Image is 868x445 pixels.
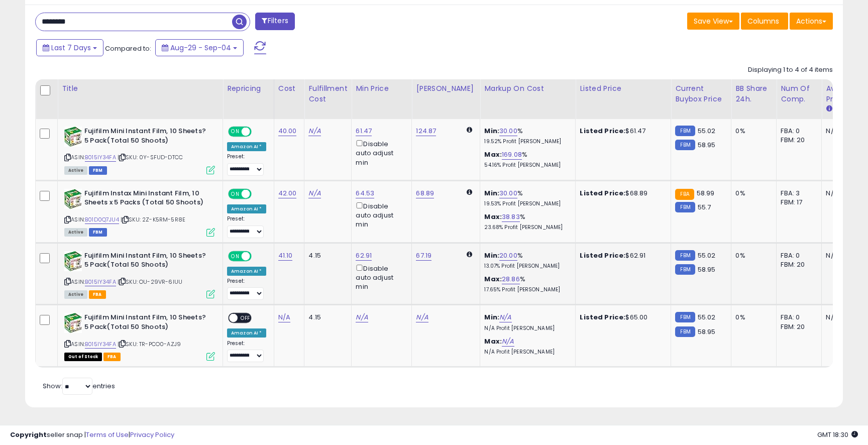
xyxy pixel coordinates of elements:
[118,278,182,286] span: | SKU: OU-29VR-6IUU
[580,313,663,322] div: $65.00
[698,251,716,260] span: 55.02
[278,126,297,136] a: 40.00
[229,128,242,136] span: ON
[781,251,814,260] div: FBA: 0
[255,13,294,30] button: Filters
[484,349,568,356] p: N/A Profit [PERSON_NAME]
[62,83,219,94] div: Title
[64,290,87,299] span: All listings currently available for purchase on Amazon
[580,312,625,322] b: Listed Price:
[229,189,242,198] span: ON
[484,188,499,198] b: Min:
[484,325,568,332] p: N/A Profit [PERSON_NAME]
[826,251,859,260] div: N/A
[416,312,428,322] a: N/A
[781,260,814,269] div: FBM: 20
[484,274,502,284] b: Max:
[747,16,779,26] span: Columns
[308,313,344,322] div: 4.15
[155,39,244,56] button: Aug-29 - Sep-04
[741,13,788,30] button: Columns
[580,127,663,136] div: $61.47
[356,312,368,322] a: N/A
[89,228,107,237] span: FBM
[308,83,347,104] div: Fulfillment Cost
[64,189,82,209] img: 51HtZnhWfgL._SL40_.jpg
[484,275,568,293] div: %
[502,274,520,284] a: 28.86
[84,251,206,272] b: Fujifilm Mini Instant Film, 10 Sheets?5 Pack(Total 50 Shoots)
[416,126,436,136] a: 124.87
[484,212,568,231] div: %
[484,286,568,293] p: 17.65% Profit [PERSON_NAME]
[697,188,715,198] span: 58.99
[84,313,206,334] b: Fujifilm Mini Instant Film, 10 Sheets?5 Pack(Total 50 Shoots)
[85,278,116,286] a: B015IY34FA
[675,202,695,212] small: FBM
[484,189,568,207] div: %
[484,224,568,231] p: 23.68% Profit [PERSON_NAME]
[416,188,434,198] a: 68.89
[51,43,91,53] span: Last 7 Days
[64,251,82,271] img: 517Tr8XmRAL._SL40_.jpg
[735,127,769,136] div: 0%
[580,189,663,198] div: $68.89
[416,83,476,94] div: [PERSON_NAME]
[484,126,499,136] b: Min:
[356,263,404,292] div: Disable auto adjust min
[580,251,625,260] b: Listed Price:
[698,140,716,150] span: 58.95
[484,200,568,207] p: 19.53% Profit [PERSON_NAME]
[64,166,87,175] span: All listings currently available for purchase on Amazon
[499,188,517,198] a: 30.00
[229,252,242,260] span: ON
[356,83,407,94] div: Min Price
[790,13,833,30] button: Actions
[227,267,266,276] div: Amazon AI *
[105,44,151,53] span: Compared to:
[499,126,517,136] a: 30.00
[735,251,769,260] div: 0%
[278,251,293,261] a: 41.10
[484,263,568,270] p: 13.07% Profit [PERSON_NAME]
[227,278,266,300] div: Preset:
[675,189,694,200] small: FBA
[580,251,663,260] div: $62.91
[84,189,206,210] b: Fujifilm Instax Mini Instant Film, 10 Sheets x 5 Packs (Total 50 Shoots)
[64,127,82,147] img: 517Tr8XmRAL._SL40_.jpg
[675,326,695,337] small: FBM
[130,430,174,439] a: Privacy Policy
[308,126,320,136] a: N/A
[238,314,254,322] span: OFF
[781,83,817,104] div: Num of Comp.
[735,83,772,104] div: BB Share 24h.
[698,202,711,212] span: 55.7
[64,313,82,333] img: 517Tr8XmRAL._SL40_.jpg
[781,189,814,198] div: FBA: 3
[308,251,344,260] div: 4.15
[484,337,502,346] b: Max:
[227,328,266,338] div: Amazon AI *
[675,83,727,104] div: Current Buybox Price
[250,189,266,198] span: OFF
[36,39,103,56] button: Last 7 Days
[227,204,266,213] div: Amazon AI *
[356,251,372,261] a: 62.91
[675,264,695,275] small: FBM
[675,312,695,322] small: FBM
[121,215,185,224] span: | SKU: 2Z-K5RM-5R8E
[484,127,568,145] div: %
[484,150,502,159] b: Max:
[227,153,266,176] div: Preset:
[675,250,695,261] small: FBM
[484,312,499,322] b: Min:
[227,83,270,94] div: Repricing
[698,327,716,337] span: 58.95
[698,265,716,274] span: 58.95
[64,127,215,173] div: ASIN:
[10,430,174,440] div: seller snap | |
[484,150,568,169] div: %
[118,153,183,161] span: | SKU: 0Y-SFUD-DTCC
[64,251,215,298] div: ASIN:
[484,251,568,270] div: %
